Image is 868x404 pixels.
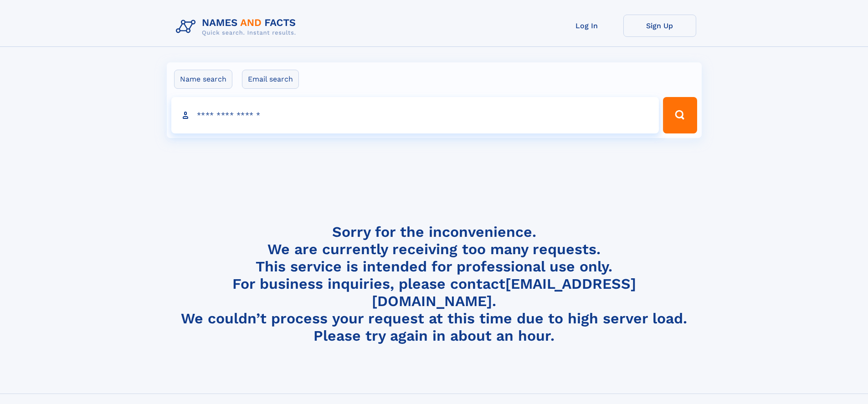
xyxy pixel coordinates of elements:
[663,97,697,133] button: Search Button
[242,70,299,89] label: Email search
[623,15,696,37] a: Sign Up
[172,223,696,345] h4: Sorry for the inconvenience. We are currently receiving too many requests. This service is intend...
[174,70,232,89] label: Name search
[171,97,659,133] input: search input
[372,275,636,310] a: [EMAIL_ADDRESS][DOMAIN_NAME]
[172,15,303,39] img: Logo Names and Facts
[550,15,623,37] a: Log In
